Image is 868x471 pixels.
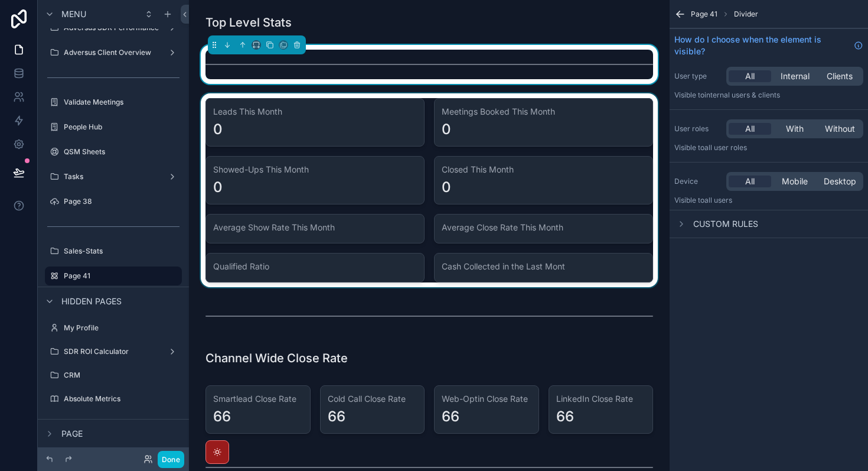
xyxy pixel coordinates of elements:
[64,48,163,57] label: Adversus Client Overview
[734,9,758,19] span: Divider
[45,366,182,385] a: CRM
[691,9,717,19] span: Page 41
[824,176,856,187] span: Desktop
[64,246,180,256] label: Sales-Stats
[674,177,722,186] label: Device
[704,90,780,99] span: Internal users & clients
[674,124,722,134] label: User roles
[745,176,755,187] span: All
[827,70,853,82] span: Clients
[674,90,863,100] p: Visible to
[45,342,182,361] a: SDR ROI Calculator
[781,70,810,82] span: Internal
[64,394,180,404] label: Absolute Metrics
[64,122,180,132] label: People Hub
[45,267,182,285] a: Page 41
[64,323,180,333] label: My Profile
[674,34,849,57] span: How do I choose when the element is visible?
[45,93,182,112] a: Validate Meetings
[45,118,182,137] a: People Hub
[45,192,182,211] a: Page 38
[45,242,182,261] a: Sales-Stats
[64,172,163,181] label: Tasks
[745,123,755,135] span: All
[45,142,182,161] a: QSM Sheets
[45,43,182,62] a: Adversus Client Overview
[674,34,863,57] a: How do I choose when the element is visible?
[45,167,182,186] a: Tasks
[786,123,804,135] span: With
[64,371,180,380] label: CRM
[64,347,163,356] label: SDR ROI Calculator
[45,389,182,408] a: Absolute Metrics
[158,451,184,468] button: Done
[61,295,122,307] span: Hidden pages
[64,98,180,107] label: Validate Meetings
[45,319,182,337] a: My Profile
[64,197,180,206] label: Page 38
[61,428,83,440] span: Page
[693,218,758,230] span: Custom rules
[745,70,755,82] span: All
[704,196,732,204] span: all users
[704,143,747,152] span: All user roles
[674,196,863,205] p: Visible to
[674,72,722,81] label: User type
[674,143,863,152] p: Visible to
[825,123,855,135] span: Without
[64,271,175,281] label: Page 41
[782,176,808,187] span: Mobile
[61,8,86,20] span: Menu
[64,147,180,157] label: QSM Sheets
